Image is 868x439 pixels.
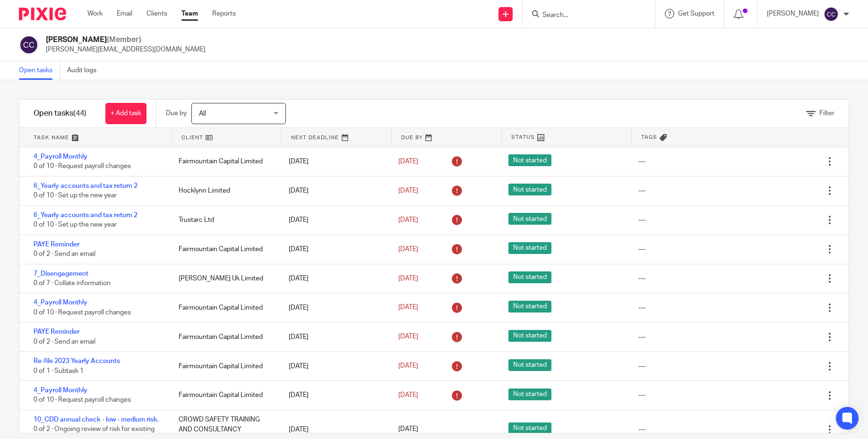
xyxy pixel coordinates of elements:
[279,357,389,376] div: [DATE]
[87,9,103,18] a: Work
[398,246,418,253] span: [DATE]
[34,358,120,364] a: Re-file 2023 Yearly Accounts
[767,9,819,18] p: [PERSON_NAME]
[117,9,132,18] a: Email
[166,109,187,118] p: Due by
[34,329,79,335] a: PAYE Reminder
[398,158,418,165] span: [DATE]
[638,332,645,342] div: ---
[34,397,131,404] span: 0 of 10 · Request payroll changes
[169,298,279,317] div: Fairmountain Capital Limited
[279,181,389,200] div: [DATE]
[105,103,146,124] a: + Add task
[107,36,141,43] span: (Member)
[34,270,88,277] a: 7_Disengagement
[508,242,551,254] span: Not started
[19,8,66,20] img: Pixie
[508,359,551,371] span: Not started
[34,416,159,423] a: 10_CDD annual check - low - medium risk.
[824,7,839,22] img: svg%3E
[638,157,645,166] div: ---
[398,392,418,398] span: [DATE]
[638,425,645,434] div: ---
[169,328,279,346] div: Fairmountain Capital Limited
[638,390,645,400] div: ---
[34,338,95,345] span: 0 of 2 · Send an email
[169,357,279,376] div: Fairmountain Capital Limited
[398,275,418,282] span: [DATE]
[638,186,645,195] div: ---
[146,9,167,18] a: Clients
[508,154,551,166] span: Not started
[34,387,87,394] a: 4_Payroll Monthly
[34,221,117,228] span: 0 of 10 · Set up the new year
[638,274,645,283] div: ---
[19,35,39,55] img: svg%3E
[279,211,389,229] div: [DATE]
[181,9,198,18] a: Team
[279,298,389,317] div: [DATE]
[398,187,418,194] span: [DATE]
[46,35,206,45] h2: [PERSON_NAME]
[169,181,279,200] div: Hocklynn Limited
[73,110,86,117] span: (44)
[46,45,206,54] p: [PERSON_NAME][EMAIL_ADDRESS][DOMAIN_NAME]
[678,10,714,17] span: Get Support
[819,110,834,117] span: Filter
[511,133,535,141] span: Status
[34,109,86,118] h1: Open tasks
[638,215,645,225] div: ---
[169,152,279,171] div: Fairmountain Capital Limited
[508,301,551,312] span: Not started
[34,163,131,170] span: 0 of 10 · Request payroll changes
[169,211,279,229] div: Trustarc Ltd
[169,386,279,405] div: Fairmountain Capital Limited
[67,61,103,80] a: Audit logs
[508,388,551,400] span: Not started
[398,334,418,340] span: [DATE]
[508,213,551,225] span: Not started
[199,110,206,117] span: All
[638,362,645,371] div: ---
[212,9,236,18] a: Reports
[398,217,418,223] span: [DATE]
[508,271,551,283] span: Not started
[398,304,418,311] span: [DATE]
[34,192,117,199] span: 0 of 10 · Set up the new year
[34,299,87,306] a: 4_Payroll Monthly
[638,245,645,254] div: ---
[34,153,87,160] a: 4_Payroll Monthly
[169,240,279,259] div: Fairmountain Capital Limited
[34,241,79,248] a: PAYE Reminder
[34,251,95,257] span: 0 of 2 · Send an email
[279,240,389,259] div: [DATE]
[541,11,627,20] input: Search
[279,386,389,405] div: [DATE]
[398,426,418,433] span: [DATE]
[279,152,389,171] div: [DATE]
[279,269,389,288] div: [DATE]
[34,183,138,189] a: 6_Yearly accounts and tax return 2
[34,280,111,287] span: 0 of 7 · Collate information
[34,309,131,316] span: 0 of 10 · Request payroll changes
[641,133,657,141] span: Tags
[19,61,60,80] a: Open tasks
[279,420,389,439] div: [DATE]
[34,368,84,374] span: 0 of 1 · Subtask 1
[279,328,389,346] div: [DATE]
[169,269,279,288] div: [PERSON_NAME] Uk Limited
[508,422,551,434] span: Not started
[508,330,551,342] span: Not started
[638,303,645,312] div: ---
[34,212,138,219] a: 6_Yearly accounts and tax return 2
[398,363,418,369] span: [DATE]
[508,184,551,195] span: Not started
